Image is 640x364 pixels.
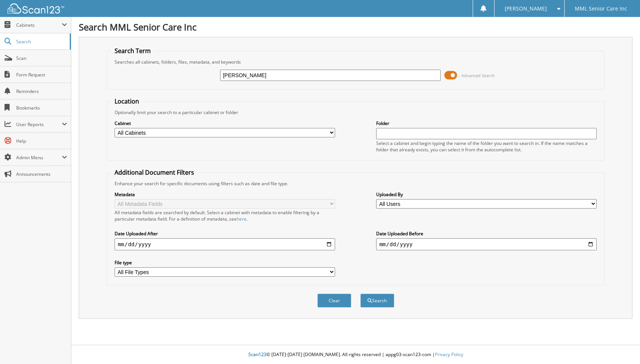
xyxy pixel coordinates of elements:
a: here [237,216,247,222]
a: Privacy Policy [435,351,463,358]
span: Bookmarks [16,105,67,111]
legend: Search Term [111,47,155,55]
span: [PERSON_NAME] [505,6,547,11]
label: Metadata [115,191,335,198]
div: Select a cabinet and begin typing the name of the folder you want to search in. If the name match... [376,140,596,153]
legend: Additional Document Filters [111,168,198,177]
label: Folder [376,120,596,126]
legend: Location [111,97,143,105]
label: File type [115,259,335,266]
span: Form Request [16,72,67,78]
label: Uploaded By [376,191,596,198]
label: Date Uploaded After [115,230,335,237]
input: start [115,238,335,250]
span: Search [16,38,66,45]
div: Searches all cabinets, folders, files, metadata, and keywords [111,59,600,65]
div: © [DATE]-[DATE] [DOMAIN_NAME]. All rights reserved | appg03-scan123-com | [71,346,640,364]
img: scan123-logo-white.svg [8,3,64,14]
span: Admin Menu [16,154,62,161]
label: Date Uploaded Before [376,230,596,237]
span: Help [16,138,67,144]
h1: Search MML Senior Care Inc [79,21,632,33]
div: Optionally limit your search to a particular cabinet or folder [111,109,600,116]
div: All metadata fields are searched by default. Select a cabinet with metadata to enable filtering b... [115,209,335,222]
div: Enhance your search for specific documents using filters such as date and file type. [111,180,600,187]
button: Clear [317,294,351,308]
label: Cabinet [115,120,335,126]
span: Advanced Search [461,73,495,78]
span: Reminders [16,88,67,94]
span: Scan123 [248,351,266,358]
span: User Reports [16,121,62,128]
input: end [376,238,596,250]
span: Announcements [16,171,67,177]
span: MML Senior Care Inc [575,6,627,11]
button: Search [360,294,394,308]
span: Scan [16,55,67,61]
span: Cabinets [16,22,62,28]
